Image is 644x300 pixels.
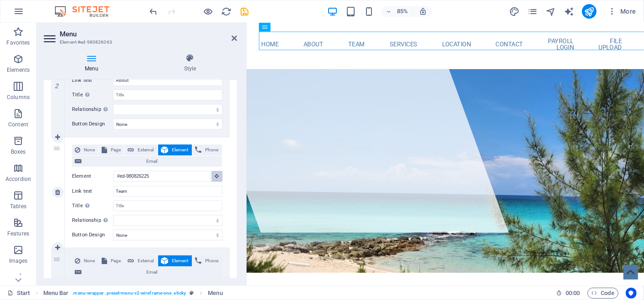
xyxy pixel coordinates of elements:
button: None [72,145,98,155]
button: Usercentrics [626,288,637,299]
span: Email [84,156,219,167]
button: External [125,255,157,266]
span: None [83,255,96,266]
label: Element [72,171,113,182]
i: Publish [584,6,594,17]
button: text_generator [564,6,575,17]
p: Images [9,257,28,265]
input: Link text... [113,186,222,197]
label: Button Design [72,119,113,130]
h3: Element #ed-980826063 [60,38,219,46]
span: Phone [204,145,219,155]
label: Button Design [72,230,113,240]
span: . menu-wrapper .preset-menu-v2-wireframe-one .sticky [72,288,186,299]
i: This element is a customizable preset [190,290,194,295]
button: 85% [381,6,414,17]
button: None [72,255,98,266]
button: navigator [546,6,556,17]
span: Email [84,267,219,278]
button: Email [72,267,222,278]
i: Undo: Change menu items (Ctrl+Z) [149,6,159,17]
p: Content [8,121,28,128]
span: External [137,145,155,155]
span: External [137,255,155,266]
label: Title [72,90,113,100]
button: External [125,145,157,155]
i: Navigator [546,6,556,17]
button: Page [99,145,124,155]
p: Tables [10,203,26,210]
i: Design (Ctrl+Alt+Y) [509,6,520,17]
input: Title [113,90,222,100]
h2: Menu [60,30,237,38]
i: AI Writer [564,6,574,17]
input: Title [113,200,222,211]
label: Title [72,200,113,211]
button: pages [527,6,538,17]
i: Save (Ctrl+S) [240,6,250,17]
button: Phone [192,145,222,155]
i: Reload page [222,6,232,17]
p: Elements [7,66,30,74]
em: 2 [50,82,63,90]
button: Click here to leave preview mode and continue editing [203,6,214,17]
img: Editor Logo [52,6,121,17]
i: Pages (Ctrl+Alt+S) [527,6,538,17]
span: None [83,145,96,155]
h6: 85% [395,6,410,17]
p: Boxes [11,148,26,155]
i: On resize automatically adjust zoom level to fit chosen device. [419,7,427,15]
label: Link text [72,186,113,197]
input: No element chosen [113,171,211,182]
input: Link text... [113,75,222,86]
button: reload [221,6,232,17]
span: Click to select. Double-click to edit [43,288,69,299]
label: Link text [72,75,113,86]
button: Phone [192,255,222,266]
span: More [608,7,636,16]
span: Code [592,288,614,299]
p: Accordion [5,175,31,183]
span: Page [110,255,122,266]
span: Click to select. Double-click to edit [208,288,222,299]
button: Element [158,145,192,155]
nav: breadcrumb [43,288,223,299]
button: More [604,4,640,19]
button: design [509,6,520,17]
label: Relationship [72,215,113,226]
button: undo [148,6,159,17]
span: Element [171,145,189,155]
button: Email [72,156,222,167]
button: save [239,6,250,17]
span: Element [171,255,189,266]
button: Code [587,288,618,299]
button: Element [158,255,192,266]
span: Page [110,145,122,155]
p: Favorites [6,39,30,46]
h6: Session time [556,288,580,299]
label: Relationship [72,104,113,115]
a: Click to cancel selection. Double-click to open Pages [7,288,30,299]
button: publish [582,4,597,19]
span: 00 00 [566,288,580,299]
span: : [572,290,573,296]
h4: Style [143,54,237,73]
p: Features [7,230,29,237]
p: Columns [7,94,30,101]
h4: Menu [44,54,143,73]
span: Phone [204,255,219,266]
button: Page [99,255,124,266]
